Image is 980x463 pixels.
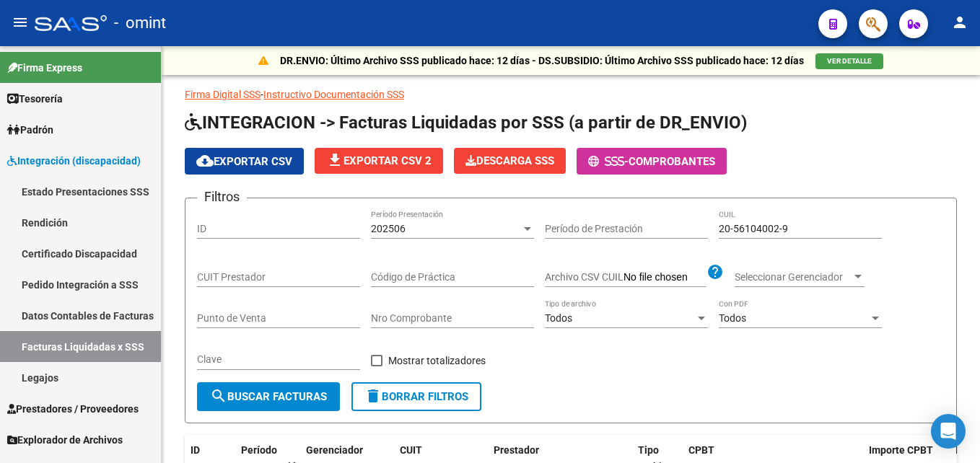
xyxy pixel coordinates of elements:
[364,390,468,403] span: Borrar Filtros
[706,263,724,281] mat-icon: help
[196,155,292,168] span: Exportar CSV
[629,155,715,168] span: Comprobantes
[280,53,804,69] p: DR.ENVIO: Último Archivo SSS publicado hace: 12 días - DS.SUBSIDIO: Último Archivo SSS publicado ...
[951,14,968,31] mat-icon: person
[185,89,261,100] a: Firma Digital SSS
[400,444,422,456] span: CUIT
[210,387,227,405] mat-icon: search
[7,401,139,417] span: Prestadores / Proveedores
[12,14,29,31] mat-icon: menu
[869,444,933,456] span: Importe CPBT
[306,444,363,456] span: Gerenciador
[454,148,566,174] button: Descarga SSS
[315,148,443,174] button: Exportar CSV 2
[185,113,747,133] span: INTEGRACION -> Facturas Liquidadas por SSS (a partir de DR_ENVIO)
[7,60,82,76] span: Firma Express
[577,148,727,175] button: -Comprobantes
[545,312,572,324] span: Todos
[7,432,123,448] span: Explorador de Archivos
[191,444,200,456] span: ID
[114,7,166,39] span: - omint
[263,89,404,100] a: Instructivo Documentación SSS
[185,87,957,102] p: -
[7,91,63,107] span: Tesorería
[545,271,624,283] span: Archivo CSV CUIL
[931,414,966,449] div: Open Intercom Messenger
[351,382,481,411] button: Borrar Filtros
[326,154,432,167] span: Exportar CSV 2
[364,387,382,405] mat-icon: delete
[688,444,714,456] span: CPBT
[827,57,872,65] span: VER DETALLE
[7,153,141,169] span: Integración (discapacidad)
[719,312,746,324] span: Todos
[210,390,327,403] span: Buscar Facturas
[197,187,247,207] h3: Filtros
[588,155,629,168] span: -
[7,122,53,138] span: Padrón
[624,271,706,284] input: Archivo CSV CUIL
[326,151,344,169] mat-icon: file_download
[196,152,214,169] mat-icon: cloud_download
[494,444,539,456] span: Prestador
[185,148,304,175] button: Exportar CSV
[454,148,566,175] app-download-masive: Descarga masiva de comprobantes (adjuntos)
[735,271,852,283] span: Seleccionar Gerenciador
[371,223,406,234] span: 202506
[197,382,340,411] button: Buscar Facturas
[815,53,883,69] button: VER DETALLE
[388,352,486,369] span: Mostrar totalizadores
[465,154,554,167] span: Descarga SSS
